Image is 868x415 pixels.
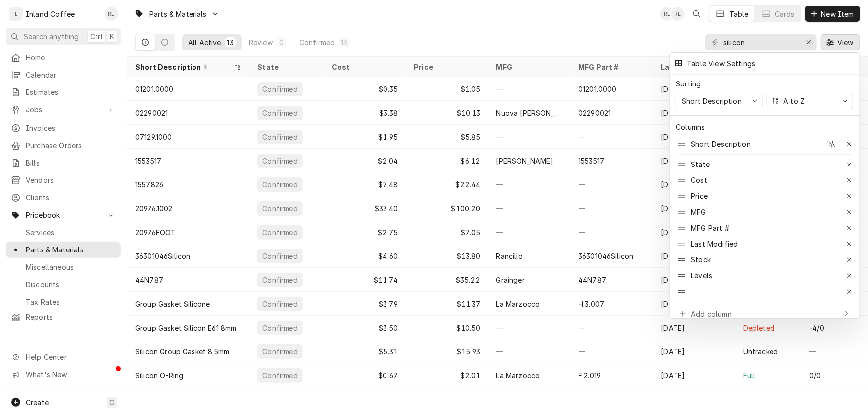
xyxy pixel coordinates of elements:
[676,93,763,109] button: Short Description
[680,96,744,106] div: Short Description
[691,309,732,319] div: Add column
[672,220,857,236] div: MFG Part #
[672,188,857,204] div: Price
[676,122,705,132] div: Columns
[672,236,857,252] div: Last Modified
[691,191,708,201] div: Price
[686,58,755,69] div: Table View Settings
[691,239,738,249] div: Last Modified
[672,136,857,152] div: Short Description
[767,93,853,109] button: A to Z
[691,175,707,185] div: Cost
[781,96,807,106] div: A to Z
[691,139,751,149] div: Short Description
[672,268,857,284] div: Levels
[691,254,711,265] div: Stock
[691,207,706,217] div: MFG
[672,157,857,172] div: State
[691,223,729,233] div: MFG Part #
[674,306,855,322] button: Add column
[691,270,712,281] div: Levels
[672,172,857,188] div: Cost
[672,252,857,268] div: Stock
[672,204,857,220] div: MFG
[676,79,701,89] div: Sorting
[691,159,710,169] div: State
